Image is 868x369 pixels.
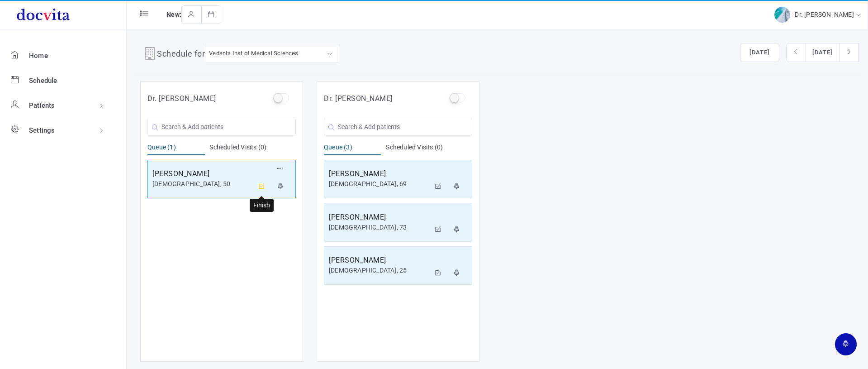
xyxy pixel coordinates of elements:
h4: Schedule for [157,48,205,62]
h5: [PERSON_NAME] [152,168,254,179]
div: Queue (3) [324,143,381,155]
button: [DATE] [806,43,840,62]
div: [DEMOGRAPHIC_DATA], 25 [329,266,430,275]
h5: Dr. [PERSON_NAME] [324,93,393,104]
h5: Dr. [PERSON_NAME] [147,93,216,104]
span: Schedule [29,77,57,85]
img: img-2.jpg [774,7,790,23]
span: Dr. [PERSON_NAME] [795,11,856,18]
span: Patients [29,101,55,110]
div: Vedanta Inst of Medical Sciences [209,48,298,58]
span: Home [29,52,48,60]
div: Scheduled Visits (0) [209,143,296,155]
div: [DEMOGRAPHIC_DATA], 73 [329,223,430,232]
h5: [PERSON_NAME] [329,255,430,266]
div: Scheduled Visits (0) [386,143,472,155]
div: Finish [250,199,274,212]
span: Settings [29,126,55,134]
h5: [PERSON_NAME] [329,168,430,179]
div: [DEMOGRAPHIC_DATA], 50 [152,179,254,189]
div: [DEMOGRAPHIC_DATA], 69 [329,179,430,189]
input: Search & Add patients [324,118,472,136]
div: Queue (1) [147,143,205,155]
span: New: [166,11,181,18]
h5: [PERSON_NAME] [329,212,430,223]
button: [DATE] [740,43,779,62]
input: Search & Add patients [147,118,296,136]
